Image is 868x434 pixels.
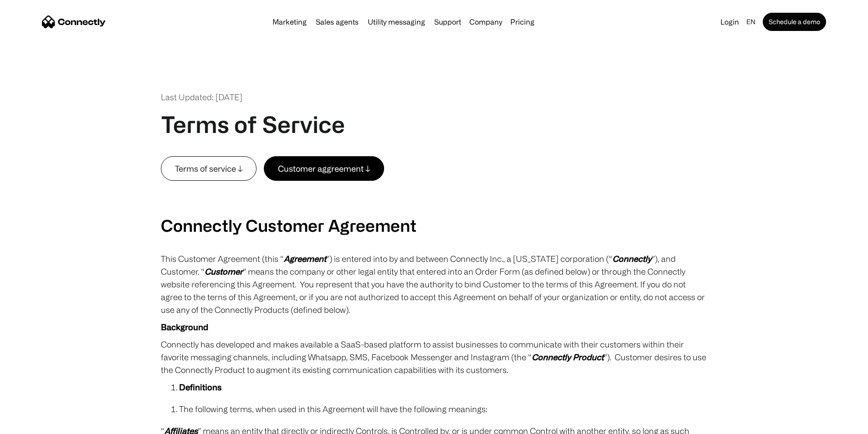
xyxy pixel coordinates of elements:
[179,403,708,415] li: The following terms, when used in this Agreement will have the following meanings:
[161,322,208,332] strong: Background
[269,18,310,26] a: Marketing
[763,13,826,31] a: Schedule a demo
[18,418,55,431] ul: Language list
[469,15,502,28] div: Company
[42,15,106,29] a: home
[431,18,465,26] a: Support
[161,215,708,235] h2: Connectly Customer Agreement
[312,18,362,26] a: Sales agents
[532,352,604,362] em: Connectly Product
[717,15,743,28] a: Login
[161,198,708,211] p: ‍
[161,338,708,376] p: Connectly has developed and makes available a SaaS-based platform to assist businesses to communi...
[179,383,221,392] strong: Definitions
[746,15,755,28] div: en
[507,18,538,26] a: Pricing
[612,254,652,263] em: Connectly
[467,15,505,28] div: Company
[205,267,243,276] em: Customer
[161,91,242,103] div: Last Updated: [DATE]
[161,111,345,138] h1: Terms of Service
[161,252,708,316] p: This Customer Agreement (this “ ”) is entered into by and between Connectly Inc., a [US_STATE] co...
[743,15,761,28] div: en
[364,18,429,26] a: Utility messaging
[175,162,242,175] div: Terms of service ↓
[284,254,326,263] em: Agreement
[161,181,708,194] p: ‍
[278,162,370,175] div: Customer aggreement ↓
[9,417,55,431] aside: Language selected: English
